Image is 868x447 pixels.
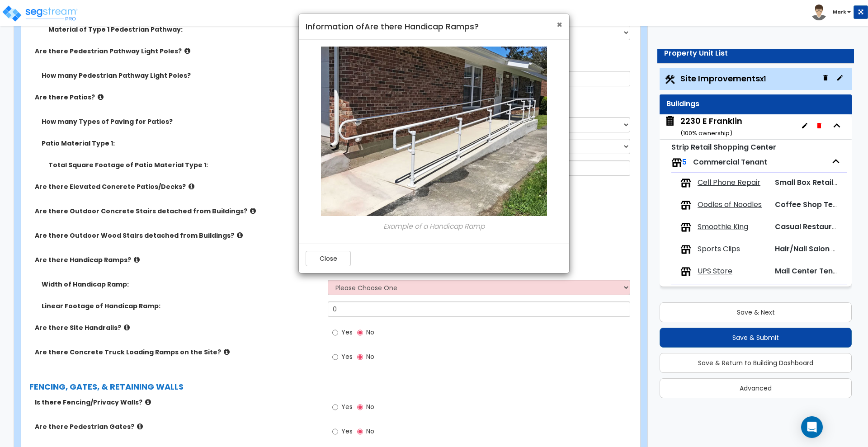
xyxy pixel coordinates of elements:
[383,221,485,231] i: Example of a Handicap Ramp
[306,21,562,33] h4: Information of Are there Handicap Ramps?
[321,47,547,216] img: handicap-ramp.jpeg
[306,251,351,266] button: Close
[557,18,562,31] span: ×
[557,20,562,29] button: Close
[801,416,823,438] div: Open Intercom Messenger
